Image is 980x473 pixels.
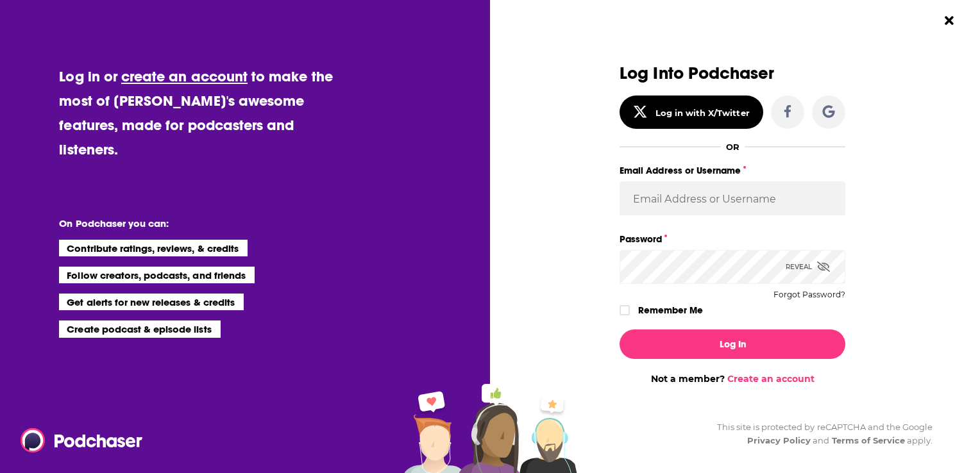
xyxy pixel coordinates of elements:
[59,240,248,256] li: Contribute ratings, reviews, & credits
[59,267,255,283] li: Follow creators, podcasts, and friends
[620,162,845,179] label: Email Address or Username
[620,64,845,83] h3: Log Into Podchaser
[121,67,248,85] a: create an account
[59,217,316,229] li: On Podchaser you can:
[747,435,811,445] a: Privacy Policy
[620,95,763,129] button: Log in with X/Twitter
[620,373,845,385] div: Not a member?
[638,302,703,319] label: Remember Me
[21,428,133,452] a: Podchaser - Follow, Share and Rate Podcasts
[727,373,815,385] a: Create an account
[832,435,906,445] a: Terms of Service
[620,329,845,359] button: Log In
[620,231,845,247] label: Password
[59,320,220,337] li: Create podcast & episode lists
[937,8,961,33] button: Close Button
[726,142,739,152] div: OR
[786,250,830,284] div: Reveal
[21,428,144,452] img: Podchaser - Follow, Share and Rate Podcasts
[655,108,750,118] div: Log in with X/Twitter
[59,294,243,310] li: Get alerts for new releases & credits
[620,181,845,216] input: Email Address or Username
[773,290,845,299] button: Forgot Password?
[707,420,933,447] div: This site is protected by reCAPTCHA and the Google and apply.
